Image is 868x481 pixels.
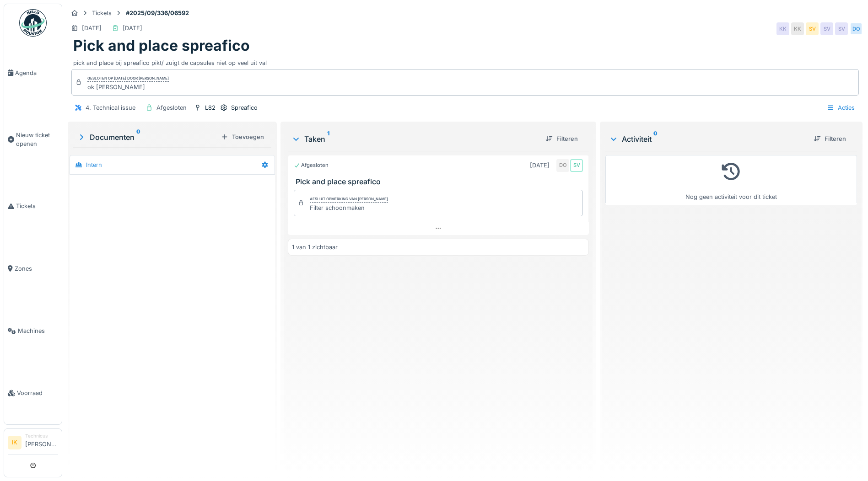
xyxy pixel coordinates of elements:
h1: Pick and place spreafico [73,37,250,54]
div: Acties [823,101,859,114]
li: IK [8,436,22,449]
div: Filter schoonmaken [310,203,388,212]
a: Agenda [4,42,62,104]
sup: 1 [327,134,329,144]
span: Voorraad [17,389,58,397]
span: Zones [15,264,58,273]
div: 1 van 1 zichtbaar [292,243,338,251]
div: KK [791,22,804,35]
div: Afgesloten [294,161,329,169]
a: Voorraad [4,362,62,424]
div: 4. Technical issue [86,103,135,112]
a: Zones [4,237,62,299]
div: Nog geen activiteit voor dit ticket [611,159,851,202]
div: SV [570,159,583,172]
div: SV [835,22,848,35]
div: DO [556,159,569,172]
div: [DATE] [82,24,102,32]
div: Intern [86,160,102,169]
a: IK Technicus[PERSON_NAME] [8,433,58,454]
div: SV [806,22,819,35]
div: [DATE] [530,161,550,170]
div: Filteren [810,133,850,145]
div: SV [820,22,833,35]
h3: Pick and place spreafico [296,177,585,186]
span: Machines [18,326,58,335]
sup: 0 [653,134,658,144]
a: Nieuw ticket openen [4,104,62,175]
span: Tickets [16,202,58,210]
div: Tickets [92,9,112,17]
sup: 0 [136,132,140,143]
div: Activiteit [609,134,806,144]
div: DO [850,22,863,35]
img: Badge_color-CXgf-gQk.svg [19,9,47,37]
div: Documenten [77,132,217,143]
li: [PERSON_NAME] [25,433,58,452]
div: Taken [291,134,538,144]
div: Afgesloten [156,103,187,112]
span: Nieuw ticket openen [16,131,58,148]
strong: #2025/09/336/06592 [122,9,193,17]
div: Toevoegen [217,131,268,143]
span: Agenda [15,69,58,77]
div: pick and place bij spreafico pikt/ zuigt de capsules niet op veel uit val [73,55,857,67]
div: Gesloten op [DATE] door [PERSON_NAME] [87,75,169,82]
a: Tickets [4,175,62,237]
div: Spreafico [231,103,258,112]
div: [DATE] [123,24,142,32]
div: KK [776,22,789,35]
div: Afsluit opmerking van [PERSON_NAME] [310,196,388,203]
div: Filteren [542,133,582,145]
div: Technicus [25,433,58,439]
a: Machines [4,300,62,362]
div: L82 [205,103,216,112]
div: ok [PERSON_NAME] [87,83,169,91]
